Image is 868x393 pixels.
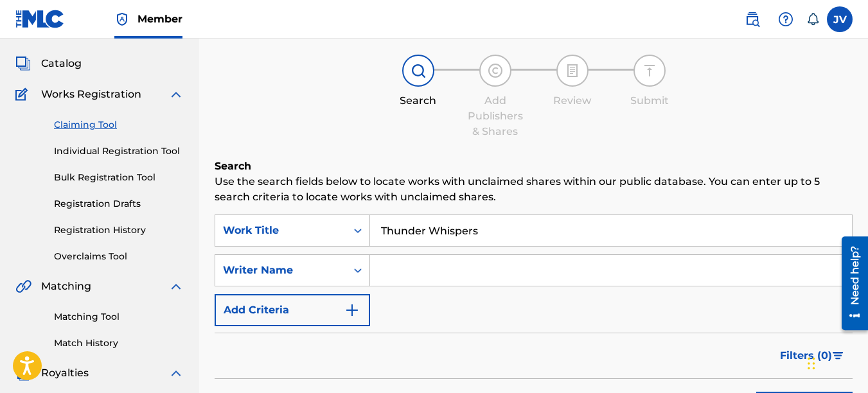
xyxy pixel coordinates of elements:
[137,12,182,26] span: Member
[54,223,184,237] a: Registration History
[54,171,184,184] a: Bulk Registration Tool
[827,6,853,32] div: User Menu
[804,331,868,393] iframe: Chat Widget
[223,263,339,278] div: Writer Name
[344,302,360,318] img: 9d2ae6d4665cec9f34b9.svg
[41,87,141,102] span: Works Registration
[773,6,799,32] div: Help
[642,63,657,78] img: step indicator icon for Submit
[168,365,184,381] img: expand
[215,174,853,205] p: Use the search fields below to locate works with unclaimed shares within our public database. You...
[740,6,765,32] a: Public Search
[15,56,82,71] a: CatalogCatalog
[772,340,853,372] button: Filters (0)
[540,93,605,109] div: Review
[15,279,31,294] img: Matching
[54,197,184,211] a: Registration Drafts
[41,365,89,381] span: Royalties
[832,231,868,335] iframe: Resource Center
[114,12,130,27] img: Top Rightsholder
[617,93,682,109] div: Submit
[215,294,370,326] button: Add Criteria
[808,344,815,383] div: Drag
[15,10,65,28] img: MLC Logo
[54,118,184,132] a: Claiming Tool
[386,93,450,109] div: Search
[15,87,32,102] img: Works Registration
[41,279,91,294] span: Matching
[223,223,339,238] div: Work Title
[168,279,184,294] img: expand
[411,63,426,78] img: step indicator icon for Search
[463,93,527,139] div: Add Publishers & Shares
[745,12,760,27] img: search
[15,56,31,71] img: Catalog
[168,87,184,102] img: expand
[54,336,184,350] a: Match History
[41,56,82,71] span: Catalog
[54,250,184,263] a: Overclaims Tool
[780,348,832,363] span: Filters ( 0 )
[215,159,853,174] h6: Search
[778,12,793,27] img: help
[54,310,184,324] a: Matching Tool
[806,13,819,26] div: Notifications
[488,63,503,78] img: step indicator icon for Add Publishers & Shares
[15,25,93,40] a: SummarySummary
[54,144,184,158] a: Individual Registration Tool
[565,63,580,78] img: step indicator icon for Review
